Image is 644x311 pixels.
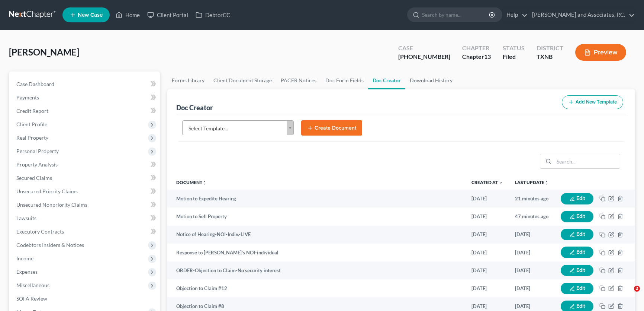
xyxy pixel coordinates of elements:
td: [DATE] [509,279,555,297]
a: Case Dashboard [10,77,160,91]
button: Edit [561,265,593,276]
button: Preview [575,44,626,61]
td: [DATE] [466,190,509,207]
span: Property Analysis [16,161,58,168]
span: Case Dashboard [16,81,54,87]
a: Download History [405,72,457,89]
span: Payments [16,94,39,101]
a: Help [503,8,528,22]
a: Documentunfold_more [176,180,207,185]
div: District [537,44,563,53]
a: Unsecured Nonpriority Claims [10,198,160,212]
iframe: Intercom live chat [619,286,637,304]
a: Doc Form Fields [321,72,368,89]
span: Income [16,255,33,261]
td: Motion to Sell Property [167,207,466,225]
td: [DATE] [509,261,555,279]
a: Lawsuits [10,212,160,225]
td: [DATE] [466,244,509,261]
a: Doc Creator [368,72,405,89]
span: Lawsuits [16,215,36,221]
button: Edit [561,193,593,204]
button: Edit [561,247,593,258]
td: [DATE] [466,279,509,297]
button: Create Document [301,120,362,136]
td: 47 minutes ago [509,207,555,225]
span: 2 [634,286,640,292]
input: Search by name... [422,8,490,22]
a: Forms Library [167,72,209,89]
a: Home [112,8,144,22]
button: Edit [561,211,593,222]
span: Codebtors Insiders & Notices [16,242,84,248]
i: expand_more [499,181,503,185]
a: Unsecured Priority Claims [10,185,160,198]
span: Miscellaneous [16,282,49,288]
div: [PHONE_NUMBER] [398,53,450,61]
a: PACER Notices [276,72,321,89]
a: Property Analysis [10,158,160,171]
a: Executory Contracts [10,225,160,238]
a: Client Document Storage [209,72,276,89]
div: Chapter [462,53,491,61]
button: Add New Template [562,95,623,109]
td: [DATE] [466,226,509,244]
span: SOFA Review [16,295,47,302]
a: Client Portal [144,8,192,22]
div: TXNB [537,53,563,61]
span: Secured Claims [16,175,52,181]
a: Credit Report [10,104,160,118]
span: Unsecured Nonpriority Claims [16,201,87,208]
span: [PERSON_NAME] [9,47,79,57]
td: 21 minutes ago [509,190,555,207]
span: Personal Property [16,148,59,154]
a: SOFA Review [10,292,160,305]
div: Case [398,44,450,53]
span: Executory Contracts [16,228,64,235]
div: Status [503,44,525,53]
span: New Case [78,12,103,18]
span: Real Property [16,134,48,141]
td: ORDER-Objection to Claim-No security interest [167,261,466,279]
span: Select Template... [189,124,278,133]
div: Chapter [462,44,491,53]
input: Search... [554,154,620,168]
a: DebtorCC [192,8,234,22]
td: Objection to Claim #12 [167,279,466,297]
i: unfold_more [544,181,549,185]
a: Secured Claims [10,171,160,185]
td: Motion to Expedite Hearing [167,190,466,207]
div: Doc Creator [176,103,213,112]
td: [DATE] [509,226,555,244]
span: Unsecured Priority Claims [16,188,78,194]
span: Credit Report [16,108,48,114]
button: Edit [561,229,593,240]
td: Response to [PERSON_NAME]'s NOI-individual [167,244,466,261]
a: [PERSON_NAME] and Associates, P.C. [528,8,635,22]
button: Edit [561,283,593,294]
a: Created at expand_more [471,180,503,185]
div: Filed [503,53,525,61]
span: Client Profile [16,121,47,127]
td: [DATE] [509,244,555,261]
td: Notice of Hearing-NOI-Indiv.-LIVE [167,226,466,244]
a: Select Template... [182,120,294,135]
a: Payments [10,91,160,104]
td: [DATE] [466,207,509,225]
td: [DATE] [466,261,509,279]
span: Expenses [16,269,38,275]
span: 13 [484,53,491,60]
i: unfold_more [202,181,207,185]
a: Last Updateunfold_more [515,180,549,185]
